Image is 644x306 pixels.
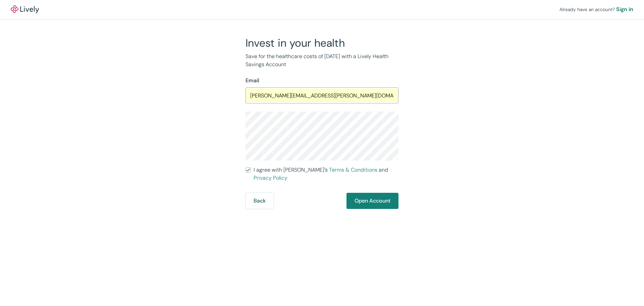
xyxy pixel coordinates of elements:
p: Save for the healthcare costs of [DATE] with a Lively Health Savings Account [246,52,398,69]
img: Lively [11,5,39,13]
span: I agree with [PERSON_NAME]’s and [254,166,398,182]
a: Terms & Conditions [329,166,377,173]
a: Sign in [616,5,633,13]
a: LivelyLively [11,5,39,13]
button: Back [246,193,274,209]
button: Open Account [346,193,398,209]
h2: Invest in your health [246,36,398,50]
label: Email [246,77,259,85]
div: Already have an account? [559,5,633,13]
a: Privacy Policy [254,174,287,181]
